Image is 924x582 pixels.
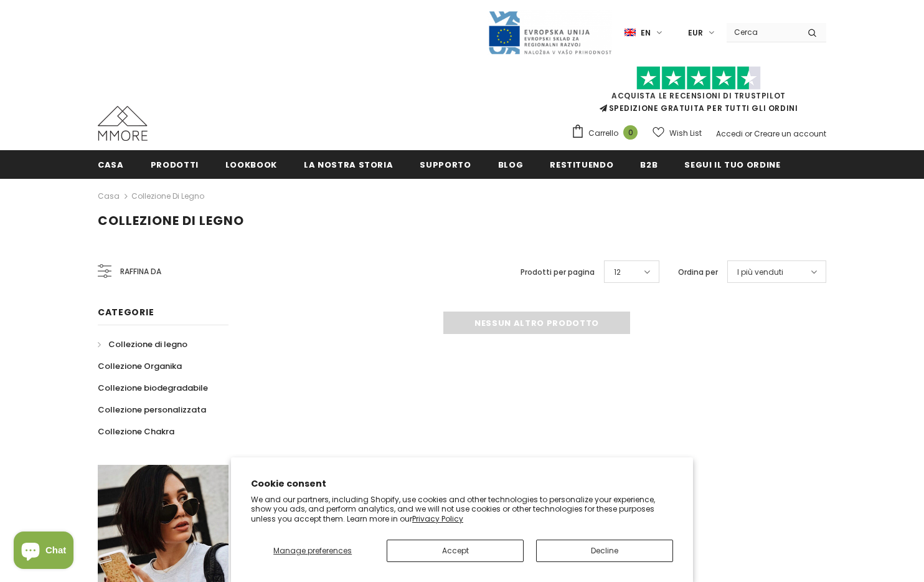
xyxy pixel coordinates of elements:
a: Privacy Policy [412,513,463,524]
a: Segui il tuo ordine [684,150,780,178]
a: Collezione di legno [98,333,187,355]
span: EUR [688,27,703,39]
a: Collezione biodegradabile [98,377,208,399]
span: Manage preferences [273,545,352,556]
a: Collezione Organika [98,355,182,377]
span: 0 [623,125,638,140]
span: Collezione biodegradabile [98,382,208,394]
p: We and our partners, including Shopify, use cookies and other technologies to personalize your ex... [251,495,673,524]
span: Categorie [98,306,154,318]
input: Search Site [727,23,798,41]
a: Javni Razpis [488,27,612,37]
span: La nostra storia [304,159,393,171]
button: Accept [387,540,524,562]
label: Prodotti per pagina [521,266,595,279]
a: La nostra storia [304,150,393,178]
span: Carrello [588,127,618,140]
span: Collezione Chakra [98,426,174,437]
span: SPEDIZIONE GRATUITA PER TUTTI GLI ORDINI [571,72,826,113]
span: Raffina da [120,265,161,279]
a: Collezione personalizzata [98,399,206,421]
span: Collezione di legno [98,212,244,229]
span: I più venduti [737,266,783,279]
span: or [745,128,752,139]
a: Prodotti [151,150,199,178]
a: Collezione di legno [131,191,204,201]
span: Prodotti [151,159,199,171]
span: B2B [640,159,658,171]
a: Casa [98,189,120,204]
a: Carrello 0 [571,124,644,143]
a: supporto [420,150,471,178]
span: en [641,27,651,39]
span: Blog [498,159,524,171]
a: Acquista le recensioni di TrustPilot [611,90,786,101]
a: Wish List [653,122,702,144]
a: Casa [98,150,124,178]
inbox-online-store-chat: Shopify online store chat [10,532,77,572]
span: Collezione Organika [98,360,182,372]
img: Casi MMORE [98,106,148,141]
img: i-lang-1.png [625,27,636,38]
span: 12 [614,266,621,279]
img: Javni Razpis [488,10,612,55]
span: Collezione di legno [108,338,187,350]
button: Decline [536,540,673,562]
span: Restituendo [550,159,613,171]
a: Creare un account [754,128,826,139]
span: Collezione personalizzata [98,404,206,416]
h2: Cookie consent [251,477,673,490]
label: Ordina per [678,266,718,279]
a: Lookbook [225,150,277,178]
a: Accedi [716,128,743,139]
button: Manage preferences [251,540,374,562]
a: B2B [640,150,658,178]
span: Lookbook [225,159,277,171]
a: Collezione Chakra [98,421,174,442]
a: Blog [498,150,524,178]
img: Fidati di Pilot Stars [636,66,761,90]
span: Casa [98,159,124,171]
span: Wish List [669,127,702,140]
a: Restituendo [550,150,613,178]
span: supporto [420,159,471,171]
span: Segui il tuo ordine [684,159,780,171]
